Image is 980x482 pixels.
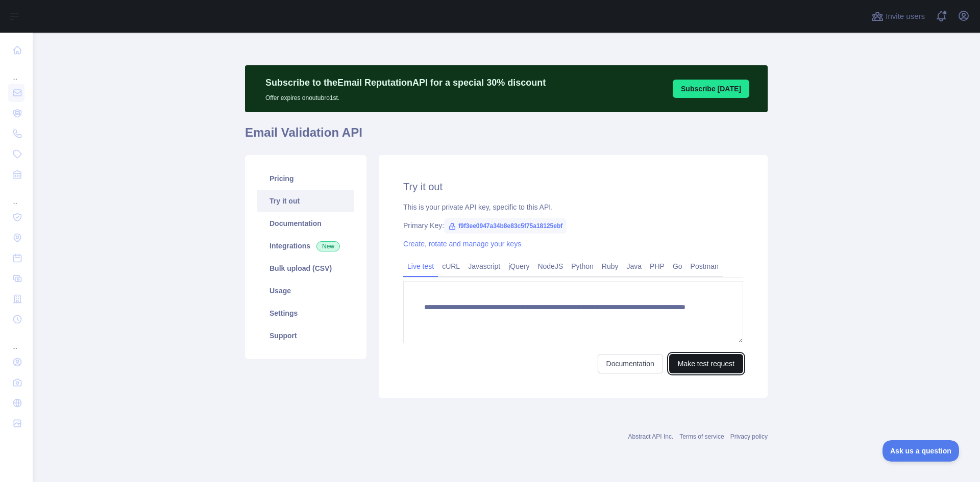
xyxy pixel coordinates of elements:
[265,90,546,102] p: Offer expires on outubro 1st.
[669,258,687,274] a: Go
[679,433,724,440] a: Terms of service
[687,258,723,274] a: Postman
[257,324,354,347] a: Support
[730,433,768,440] a: Privacy policy
[669,354,743,373] button: Make test request
[257,257,354,280] a: Bulk upload (CSV)
[403,258,438,274] a: Live test
[533,258,567,274] a: NodeJS
[646,258,669,274] a: PHP
[869,8,927,24] button: Invite users
[8,186,24,206] div: ...
[257,167,354,190] a: Pricing
[628,433,674,440] a: Abstract API Inc.
[598,258,623,274] a: Ruby
[257,280,354,302] a: Usage
[257,302,354,324] a: Settings
[464,258,504,274] a: Javascript
[504,258,533,274] a: jQuery
[8,61,24,82] div: ...
[403,220,743,231] div: Primary Key:
[444,218,567,234] span: f9f3ee0947a34b8e83c5f75a18125ebf
[403,180,743,194] h2: Try it out
[403,240,521,248] a: Create, rotate and manage your keys
[623,258,646,274] a: Java
[403,202,743,212] div: This is your private API key, specific to this API.
[257,212,354,235] a: Documentation
[883,440,960,462] iframe: Toggle Customer Support
[886,11,925,22] span: Invite users
[8,331,24,351] div: ...
[598,354,663,373] a: Documentation
[257,235,354,257] a: Integrations New
[673,80,749,98] button: Subscribe [DATE]
[567,258,598,274] a: Python
[257,190,354,212] a: Try it out
[265,75,546,90] p: Subscribe to the Email Reputation API for a special 30 % discount
[316,241,340,251] span: New
[438,258,464,274] a: cURL
[245,124,768,149] h1: Email Validation API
